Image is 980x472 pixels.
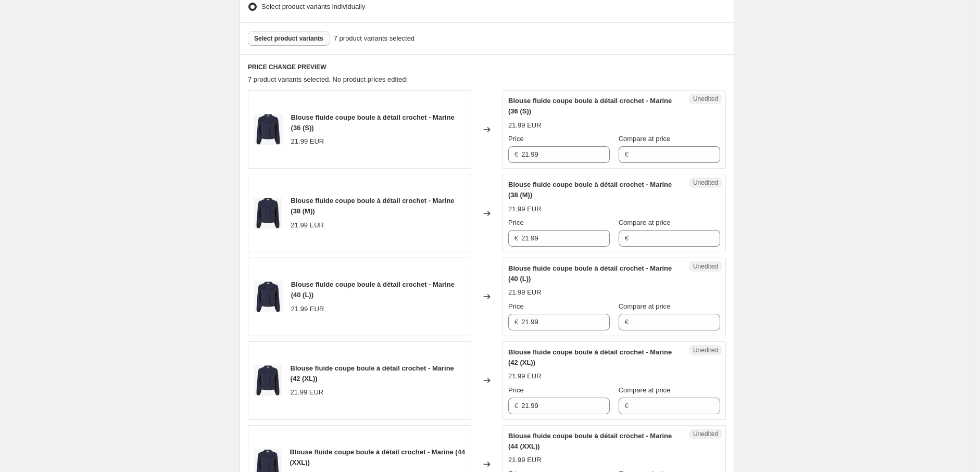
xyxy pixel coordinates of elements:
span: Select product variants individually [261,3,365,10]
span: € [625,150,629,158]
div: 21.99 EUR [508,455,542,465]
span: Price [508,219,524,226]
span: Unedited [693,430,718,438]
span: € [514,150,518,158]
img: JOA-4036-1_80x.jpg [254,365,282,396]
span: 7 product variants selected [334,33,414,44]
span: Blouse fluide coupe boule à détail crochet - Marine (40 (L)) [508,264,672,283]
div: 21.99 EUR [508,287,542,298]
span: Blouse fluide coupe boule à détail crochet - Marine (36 (S)) [508,97,672,115]
span: Blouse fluide coupe boule à détail crochet - Marine (42 (XL)) [508,348,672,366]
span: € [625,402,629,410]
div: 21.99 EUR [291,387,324,398]
span: € [625,234,629,242]
span: 7 product variants selected. No product prices edited: [248,75,408,83]
img: JOA-4036-1_80x.jpg [254,114,283,145]
span: € [625,318,629,326]
span: Select product variants [254,34,323,43]
span: € [514,318,518,326]
span: € [514,234,518,242]
span: Blouse fluide coupe boule à détail crochet - Marine (42 (XL)) [291,364,454,382]
span: Compare at price [619,386,671,394]
span: Price [508,386,524,394]
span: Unedited [693,262,718,271]
span: Unedited [693,178,718,187]
div: 21.99 EUR [508,120,542,131]
span: Price [508,135,524,143]
span: Compare at price [619,219,671,226]
span: Unedited [693,95,718,103]
span: € [514,402,518,410]
span: Blouse fluide coupe boule à détail crochet - Marine (38 (M)) [508,181,672,199]
img: JOA-4036-1_80x.jpg [254,198,282,229]
span: Unedited [693,346,718,354]
h6: PRICE CHANGE PREVIEW [248,63,726,71]
span: Price [508,302,524,310]
span: Blouse fluide coupe boule à détail crochet - Marine (38 (M)) [291,197,454,215]
div: 21.99 EUR [291,136,324,147]
span: Blouse fluide coupe boule à détail crochet - Marine (44 (XXL)) [508,432,672,450]
div: 21.99 EUR [508,204,542,214]
div: 21.99 EUR [291,304,324,314]
div: 21.99 EUR [291,220,324,231]
span: Blouse fluide coupe boule à détail crochet - Marine (44 (XXL)) [290,448,466,466]
button: Select product variants [248,31,330,46]
span: Blouse fluide coupe boule à détail crochet - Marine (40 (L)) [291,280,455,299]
span: Compare at price [619,302,671,310]
span: Compare at price [619,135,671,143]
div: 21.99 EUR [508,371,542,381]
img: JOA-4036-1_80x.jpg [254,281,283,312]
span: Blouse fluide coupe boule à détail crochet - Marine (36 (S)) [291,113,455,132]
